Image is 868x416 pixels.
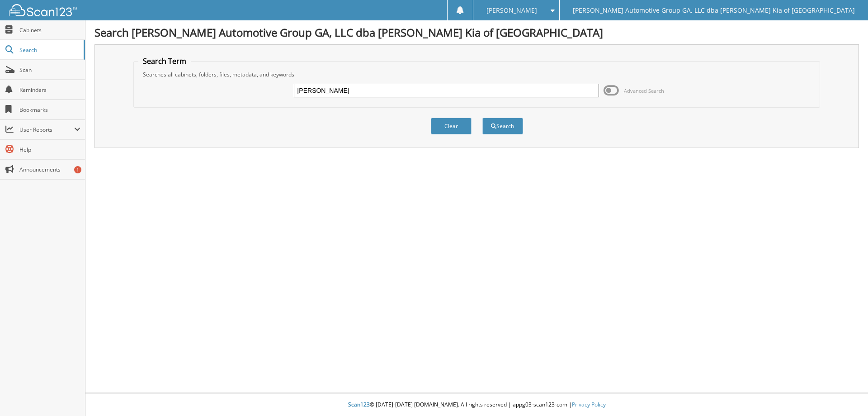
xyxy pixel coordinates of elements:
[19,66,80,74] span: Scan
[573,8,855,13] span: [PERSON_NAME] Automotive Group GA, LLC dba [PERSON_NAME] Kia of [GEOGRAPHIC_DATA]
[138,56,191,66] legend: Search Term
[74,166,81,173] div: 1
[348,401,370,408] span: Scan123
[624,87,664,94] span: Advanced Search
[19,26,80,34] span: Cabinets
[85,394,868,416] div: © [DATE]-[DATE] [DOMAIN_NAME]. All rights reserved | appg03-scan123-com |
[9,4,77,16] img: scan123-logo-white.svg
[19,166,80,173] span: Announcements
[138,71,816,78] div: Searches all cabinets, folders, files, metadata, and keywords
[19,146,80,153] span: Help
[19,46,79,54] span: Search
[572,401,606,408] a: Privacy Policy
[19,86,80,94] span: Reminders
[486,8,537,13] span: [PERSON_NAME]
[482,118,523,134] button: Search
[19,106,80,114] span: Bookmarks
[19,126,74,134] span: User Reports
[94,25,859,40] h1: Search [PERSON_NAME] Automotive Group GA, LLC dba [PERSON_NAME] Kia of [GEOGRAPHIC_DATA]
[431,118,472,134] button: Clear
